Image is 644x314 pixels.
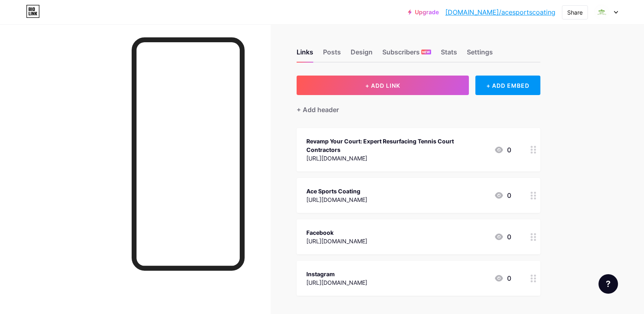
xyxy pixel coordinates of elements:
[494,273,511,283] div: 0
[494,191,511,200] div: 0
[382,47,431,62] div: Subscribers
[594,4,609,20] img: acesportscoating
[475,76,540,95] div: + ADD EMBED
[445,7,555,17] a: [DOMAIN_NAME]/acesportscoating
[306,137,488,154] div: Revamp Your Court: Expert Resurfacing Tennis Court Contractors
[297,76,469,95] button: + ADD LINK
[306,278,367,287] div: [URL][DOMAIN_NAME]
[306,270,367,278] div: Instagram
[306,154,488,162] div: [URL][DOMAIN_NAME]
[306,187,367,195] div: Ace Sports Coating
[494,145,511,155] div: 0
[365,82,400,89] span: + ADD LINK
[408,9,439,15] a: Upgrade
[467,47,493,62] div: Settings
[567,8,583,17] div: Share
[306,237,367,245] div: [URL][DOMAIN_NAME]
[351,47,373,62] div: Design
[494,232,511,242] div: 0
[441,47,457,62] div: Stats
[306,195,367,204] div: [URL][DOMAIN_NAME]
[422,50,430,54] span: NEW
[323,47,341,62] div: Posts
[297,47,313,62] div: Links
[297,105,339,115] div: + Add header
[306,228,367,237] div: Facebook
